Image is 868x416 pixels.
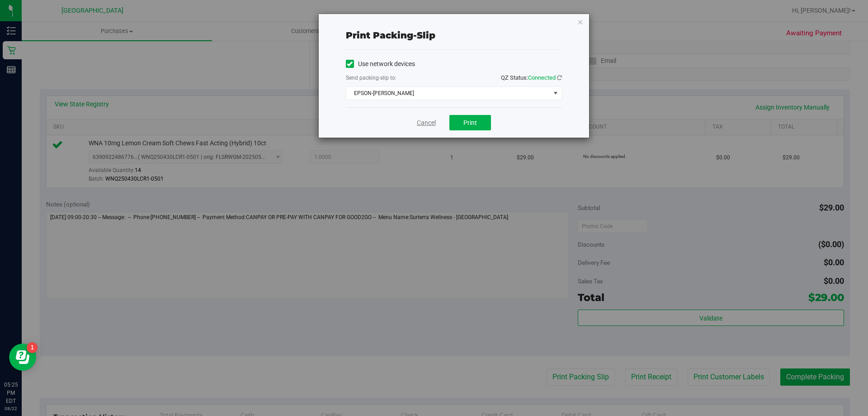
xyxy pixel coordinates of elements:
[501,74,562,81] span: QZ Status:
[449,115,491,130] button: Print
[550,87,561,100] span: select
[463,119,477,126] span: Print
[27,342,38,353] iframe: Resource center unread badge
[346,74,396,82] label: Send packing-slip to:
[346,87,550,100] span: EPSON-[PERSON_NAME]
[528,74,556,81] span: Connected
[346,59,415,69] label: Use network devices
[346,30,435,41] span: Print packing-slip
[417,118,436,128] a: Cancel
[9,344,36,371] iframe: Resource center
